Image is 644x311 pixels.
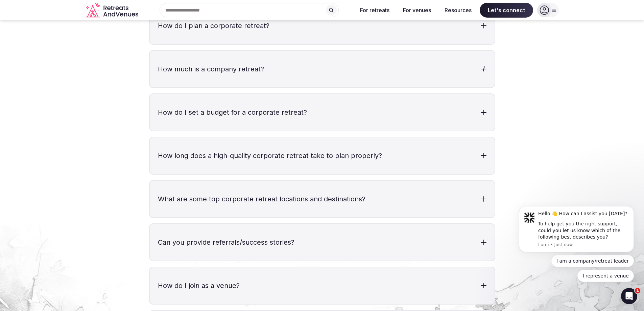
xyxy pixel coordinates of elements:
svg: Retreats and Venues company logo [86,3,140,18]
iframe: Intercom notifications message [509,169,644,293]
iframe: Intercom live chat [621,288,637,304]
button: Resources [439,3,477,18]
h3: What are some top corporate retreat locations and destinations? [150,181,495,217]
button: For venues [398,3,436,18]
h3: How do I set a budget for a corporate retreat? [150,94,495,131]
h3: Can you provide referrals/success stories? [150,224,495,261]
h3: How long does a high-quality corporate retreat take to plan properly? [150,137,495,174]
h3: How do I plan a corporate retreat? [150,7,495,44]
span: Let's connect [480,3,533,18]
button: For retreats [355,3,395,18]
span: 1 [635,288,640,293]
h3: How much is a company retreat? [150,51,495,87]
a: Visit the homepage [86,3,140,18]
h3: How do I join as a venue? [150,267,495,304]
